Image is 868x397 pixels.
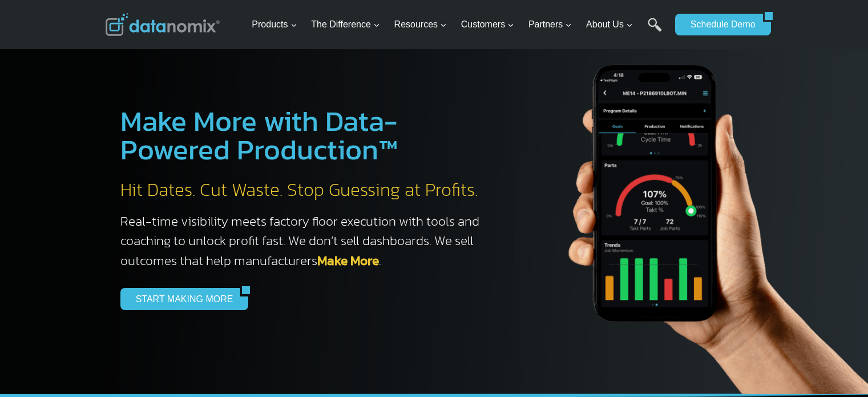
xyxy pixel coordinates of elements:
[247,6,669,43] nav: Primary Navigation
[252,17,297,32] span: Products
[394,17,447,32] span: Resources
[311,17,380,32] span: The Difference
[120,211,491,271] h3: Real-time visibility meets factory floor execution with tools and coaching to unlock profit fast....
[120,288,241,310] a: START MAKING MORE
[120,107,491,164] h1: Make More with Data-Powered Production™
[528,17,572,32] span: Partners
[106,13,220,36] img: Datanomix
[675,14,763,35] a: Schedule Demo
[120,178,491,202] h2: Hit Dates. Cut Waste. Stop Guessing at Profits.
[317,251,379,270] a: Make More
[461,17,514,32] span: Customers
[648,18,662,43] a: Search
[586,17,633,32] span: About Us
